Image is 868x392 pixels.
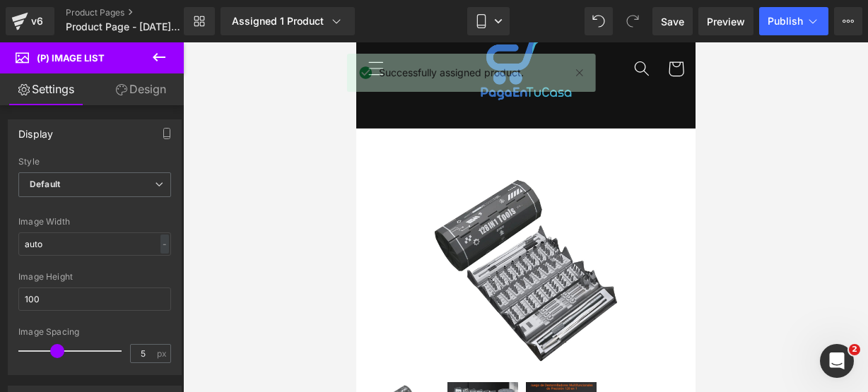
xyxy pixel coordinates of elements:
[269,9,303,43] summary: Búsqueda
[6,7,54,35] a: v6
[18,232,171,256] input: auto
[160,234,169,254] div: -
[66,7,207,18] a: Product Pages
[834,7,862,35] button: More
[661,14,684,29] span: Save
[30,179,60,189] b: Default
[707,14,745,29] span: Preview
[379,65,524,81] span: Successfully assigned product.
[820,344,854,378] iframe: Intercom live chat
[95,73,187,105] a: Design
[28,12,46,30] div: v6
[698,7,753,35] a: Preview
[18,287,171,311] input: auto
[18,272,171,282] div: Image Height
[768,16,803,27] span: Publish
[18,217,171,227] div: Image Width
[78,129,261,328] img: ProFix Precision
[759,7,828,35] button: Publish
[2,9,36,43] summary: Menú
[184,7,215,35] a: New Library
[66,21,180,32] span: Product Page - [DATE] 19:06:53
[585,7,613,35] button: Undo
[232,14,344,28] div: Assigned 1 Product
[18,327,171,337] div: Image Spacing
[157,349,169,358] span: px
[618,7,647,35] button: Redo
[18,157,171,167] div: Style
[37,52,105,64] span: (P) Image List
[849,344,860,355] span: 2
[18,120,53,140] div: Display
